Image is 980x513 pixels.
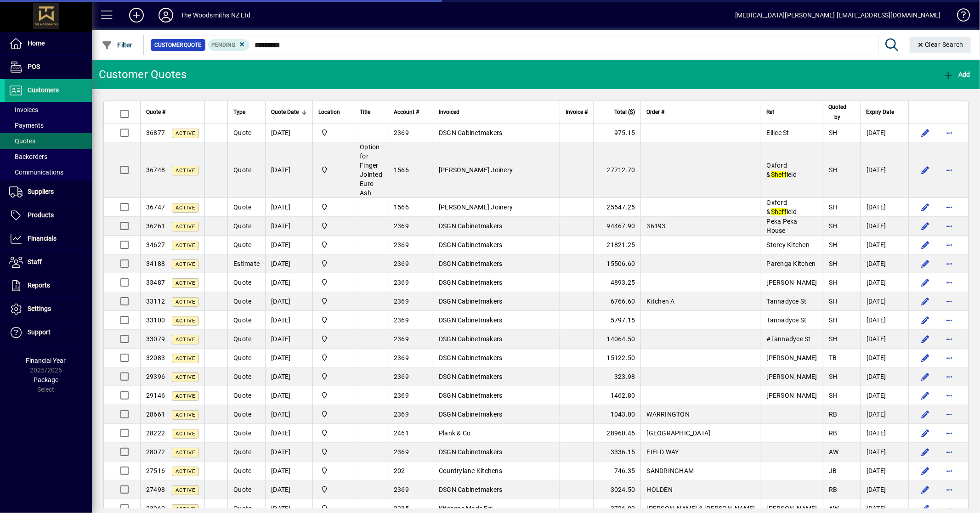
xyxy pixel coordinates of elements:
span: 36748 [146,166,165,174]
td: 3336.15 [593,443,641,462]
div: Order # [646,107,755,117]
td: [DATE] [265,254,312,273]
button: More options [942,445,957,459]
span: DSGN Cabinetmakers [439,373,503,380]
td: 14064.50 [593,330,641,349]
span: 2369 [394,279,409,286]
span: The Woodsmiths [318,372,348,382]
span: 2369 [394,241,409,248]
td: [DATE] [861,254,908,273]
td: [DATE] [265,349,312,367]
span: 29146 [146,392,165,399]
span: 33079 [146,335,165,343]
td: 25547.25 [593,198,641,217]
span: The Woodsmiths [318,221,348,231]
span: 33100 [146,316,165,324]
div: Ref [767,107,817,117]
span: Payments [9,122,44,129]
button: Edit [918,426,933,440]
td: 27712.70 [593,142,641,198]
button: Add [122,7,151,23]
span: RB [829,429,838,437]
span: Financial Year [26,357,66,364]
td: 15122.50 [593,349,641,367]
button: Edit [918,463,933,478]
a: Reports [5,274,92,297]
span: Peka Peka House [767,218,798,234]
span: 36193 [646,222,665,230]
span: Quote [233,129,251,136]
div: Quoted by [829,102,855,122]
span: Invoices [9,106,38,113]
span: 36261 [146,222,165,230]
span: Customers [28,86,59,94]
span: The Woodsmiths [318,165,348,175]
span: Communications [9,169,63,176]
button: Clear [910,37,971,53]
button: Add [940,66,973,83]
span: SH [829,260,838,267]
span: Customer Quote [154,40,202,50]
span: Active [176,224,195,230]
span: DSGN Cabinetmakers [439,260,503,267]
span: Active [176,130,195,136]
td: [DATE] [861,424,908,443]
mat-chip: Pending Status: Pending [208,39,250,51]
span: Active [176,168,195,174]
button: More options [942,125,957,140]
a: Suppliers [5,180,92,203]
span: Invoiced [439,107,459,117]
span: WARRINGTON [646,411,690,418]
span: SH [829,373,838,380]
span: Parenga Kitchen [767,260,816,267]
span: Active [176,337,195,343]
td: [DATE] [265,198,312,217]
span: Active [176,468,195,474]
span: Active [176,374,195,380]
td: 323.98 [593,367,641,386]
td: [DATE] [861,273,908,292]
button: Edit [918,332,933,346]
span: Ellice St [767,129,789,136]
td: [DATE] [861,236,908,254]
button: Edit [918,407,933,422]
span: The Woodsmiths [318,390,348,400]
button: More options [942,275,957,290]
span: Quote [233,203,251,211]
button: Edit [918,482,933,497]
button: More options [942,200,957,214]
span: Quote [233,373,251,380]
span: JB [829,467,837,474]
span: TB [829,354,837,361]
button: More options [942,369,957,384]
span: Quote [233,354,251,361]
button: Edit [918,294,933,309]
button: Edit [918,200,933,214]
td: [DATE] [861,386,908,405]
button: Edit [918,163,933,177]
span: The Woodsmiths [318,409,348,419]
span: The Woodsmiths [318,240,348,250]
span: The Woodsmiths [318,315,348,325]
span: 202 [394,467,405,474]
span: 2369 [394,354,409,361]
span: Invoice # [566,107,588,117]
span: Title [360,107,370,117]
div: Expiry Date [867,107,903,117]
td: [DATE] [265,405,312,424]
span: SH [829,392,838,399]
button: Edit [918,237,933,252]
a: POS [5,56,92,79]
span: 34627 [146,241,165,248]
span: The Woodsmiths [318,447,348,457]
span: 28661 [146,411,165,418]
td: [DATE] [265,124,312,142]
span: [PERSON_NAME] [767,373,817,380]
td: [DATE] [861,217,908,236]
span: Ref [767,107,775,117]
span: Quote [233,429,251,437]
span: SH [829,298,838,305]
span: 29396 [146,373,165,380]
span: Oxford & ield [767,162,797,178]
td: 4893.25 [593,273,641,292]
